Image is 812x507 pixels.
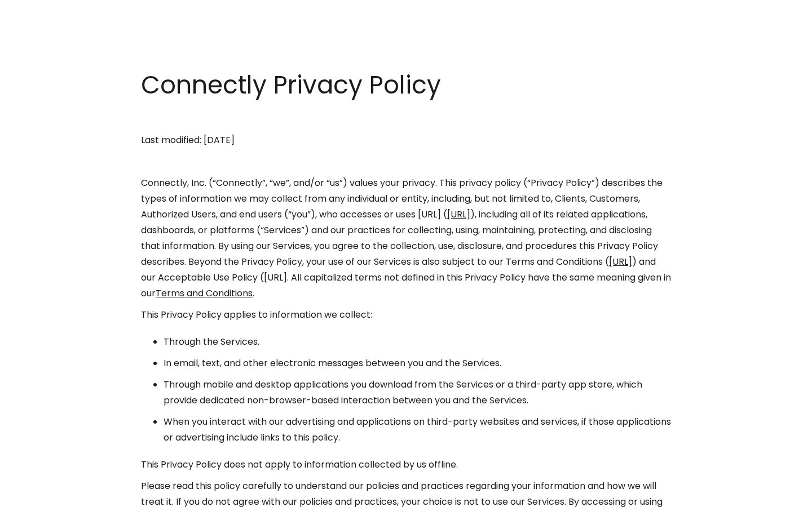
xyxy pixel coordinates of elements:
[141,132,671,148] p: Last modified: [DATE]
[141,68,671,103] h1: Connectly Privacy Policy
[164,355,671,371] li: In email, text, and other electronic messages between you and the Services.
[164,377,671,408] li: Through mobile and desktop applications you download from the Services or a third-party app store...
[609,255,632,268] a: [URL]
[141,457,671,473] p: This Privacy Policy does not apply to information collected by us offline.
[11,486,68,503] aside: Language selected: English
[156,287,253,300] a: Terms and Conditions
[23,487,68,503] ul: Language list
[141,175,671,301] p: Connectly, Inc. (“Connectly”, “we”, and/or “us”) values your privacy. This privacy policy (“Priva...
[141,154,671,170] p: ‍
[141,111,671,127] p: ‍
[164,414,671,446] li: When you interact with our advertising and applications on third-party websites and services, if ...
[164,334,671,350] li: Through the Services.
[447,208,470,221] a: [URL]
[141,307,671,323] p: This Privacy Policy applies to information we collect:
